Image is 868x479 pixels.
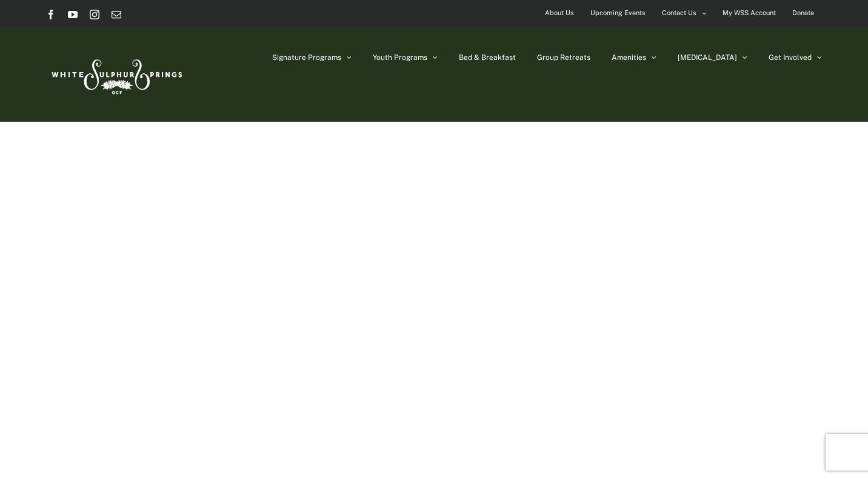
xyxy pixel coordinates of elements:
[769,27,822,88] a: Get Involved
[678,54,737,61] span: [MEDICAL_DATA]
[46,46,185,103] img: White Sulphur Springs Logo
[769,54,812,61] span: Get Involved
[678,27,747,88] a: [MEDICAL_DATA]
[537,54,590,61] span: Group Retreats
[723,4,776,22] span: My WSS Account
[612,54,646,61] span: Amenities
[90,10,99,19] a: Instagram
[662,4,696,22] span: Contact Us
[112,10,121,19] a: Email
[459,54,516,61] span: Bed & Breakfast
[545,4,574,22] span: About Us
[272,27,822,88] nav: Main Menu
[373,54,427,61] span: Youth Programs
[46,10,56,19] a: Facebook
[272,27,352,88] a: Signature Programs
[537,27,590,88] a: Group Retreats
[590,4,646,22] span: Upcoming Events
[272,54,341,61] span: Signature Programs
[459,27,516,88] a: Bed & Breakfast
[373,27,438,88] a: Youth Programs
[792,4,814,22] span: Donate
[612,27,656,88] a: Amenities
[68,10,78,19] a: YouTube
